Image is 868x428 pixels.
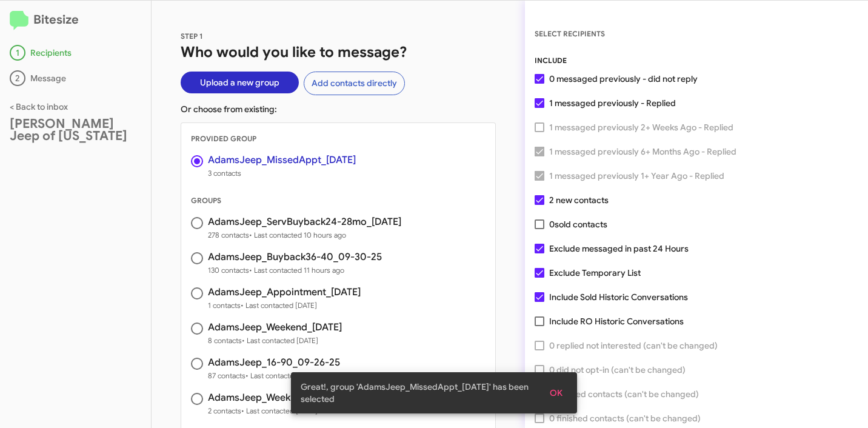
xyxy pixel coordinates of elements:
span: 0 [549,217,607,232]
h3: AdamsJeep_16-90_09-26-25 [208,358,340,367]
span: 1 messaged previously 1+ Year Ago - Replied [549,169,724,183]
span: 2 contacts [208,405,343,417]
span: 1 messaged previously 2+ Weeks Ago - Replied [549,120,733,135]
span: SELECT RECIPIENTS [535,29,605,38]
span: Great!, group 'AdamsJeep_MissedAppt_[DATE]' has been selected [301,381,536,405]
span: • Last contacted 10 hours ago [249,230,346,239]
span: 130 contacts [208,264,382,276]
span: Include RO Historic Conversations [549,314,684,329]
div: [PERSON_NAME] Jeep of [US_STATE] [10,118,141,142]
h3: AdamsJeep_Appointment_[DATE] [208,287,361,297]
p: Or choose from existing: [181,103,496,115]
span: Upload a new group [200,72,279,93]
span: • Last contacted 11 hours ago [249,266,344,275]
button: OK [540,382,572,404]
span: Exclude Temporary List [549,266,641,280]
span: 87 contacts [208,370,340,382]
span: 1 messaged previously - Replied [549,96,676,110]
h3: AdamsJeep_Buyback36-40_09-30-25 [208,252,382,262]
span: STEP 1 [181,32,203,41]
span: • Last contacted [DATE] [241,301,317,310]
button: Add contacts directly [304,72,405,95]
a: < Back to inbox [10,101,68,112]
span: 1 contacts [208,299,361,312]
span: OK [550,382,563,404]
div: Message [10,70,141,86]
span: 0 finished contacts (can't be changed) [549,411,701,426]
div: Recipients [10,45,141,61]
span: • Last contacted [DATE] [242,336,318,345]
span: 0 messaged previously - did not reply [549,72,698,86]
h3: AdamsJeep_MissedAppt_[DATE] [208,155,356,165]
span: 8 contacts [208,335,342,347]
div: GROUPS [181,195,495,207]
div: INCLUDE [535,55,858,67]
img: logo-minimal.svg [10,11,28,30]
span: • Last contacted [DATE] [245,371,322,380]
span: 0 replied not interested (can't be changed) [549,338,718,353]
h1: Who would you like to message? [181,42,496,62]
div: 2 [10,70,25,86]
span: 3 contacts [208,167,356,179]
span: • Last contacted [DATE] [241,406,318,415]
h2: Bitesize [10,10,141,30]
span: 1 messaged previously 6+ Months Ago - Replied [549,144,736,159]
span: Exclude messaged in past 24 Hours [549,241,689,256]
span: 2 new contacts [549,193,609,207]
h3: AdamsJeep_Weekend_[DATE] [208,323,342,332]
h3: AdamsJeep_WeekDAY_[DATE] [208,393,343,403]
span: sold contacts [555,219,607,230]
h3: AdamsJeep_ServBuyback24-28mo_[DATE] [208,217,401,227]
span: 0 did not opt-in (can't be changed) [549,363,686,377]
span: Include Sold Historic Conversations [549,290,688,304]
span: 0 paused contacts (can't be changed) [549,387,699,401]
div: PROVIDED GROUP [181,133,495,145]
div: 1 [10,45,25,61]
span: 278 contacts [208,229,401,241]
button: Upload a new group [181,72,299,93]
